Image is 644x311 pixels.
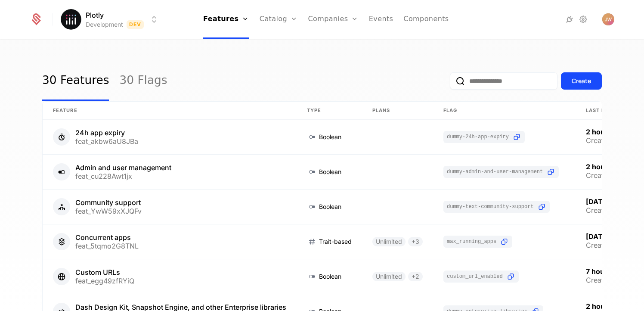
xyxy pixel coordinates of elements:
span: Plotly [86,10,104,20]
img: Plotly [61,9,81,30]
a: Integrations [564,14,575,25]
th: Flag [433,102,576,120]
a: 30 Flags [119,61,167,101]
button: Open user button [602,13,614,25]
span: Dev [127,20,144,29]
div: Development [86,20,123,29]
button: Create [561,72,602,90]
th: Type [297,102,362,120]
img: Justen Walker [602,13,614,25]
div: Create [572,77,591,85]
button: Select environment [63,10,160,29]
th: Plans [362,102,433,120]
a: 30 Features [42,61,109,101]
a: Settings [578,14,588,25]
th: Feature [43,102,297,120]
